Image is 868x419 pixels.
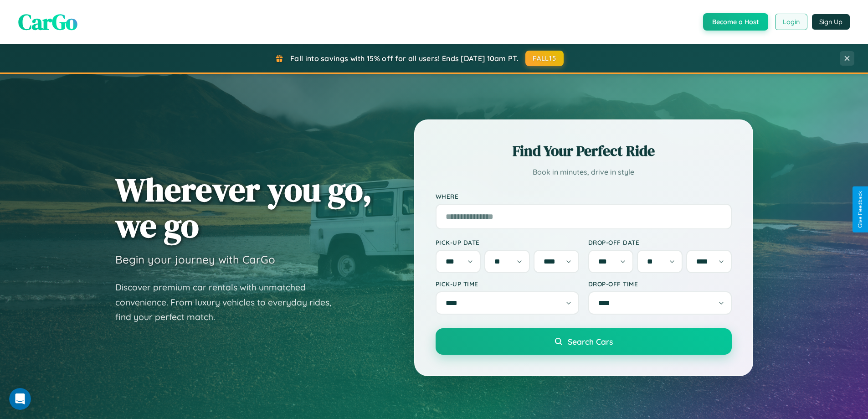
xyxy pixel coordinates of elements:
button: FALL15 [525,51,564,66]
h2: Find Your Perfect Ride [436,141,732,161]
label: Where [436,192,732,200]
button: Become a Host [703,13,768,31]
div: Give Feedback [857,191,863,228]
label: Pick-up Date [436,238,579,246]
label: Drop-off Time [588,280,732,288]
p: Discover premium car rentals with unmatched convenience. From luxury vehicles to everyday rides, ... [115,280,343,325]
p: Book in minutes, drive in style [436,166,732,179]
span: CarGo [18,7,77,37]
span: Fall into savings with 15% off for all users! Ends [DATE] 10am PT. [290,54,519,63]
button: Search Cars [436,328,732,355]
h1: Wherever you go, we go [115,171,372,243]
button: Login [775,14,807,30]
label: Drop-off Date [588,238,732,246]
h3: Begin your journey with CarGo [115,253,275,266]
iframe: Intercom live chat [9,388,31,410]
label: Pick-up Time [436,280,579,288]
button: Sign Up [812,14,850,30]
span: Search Cars [568,336,613,347]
